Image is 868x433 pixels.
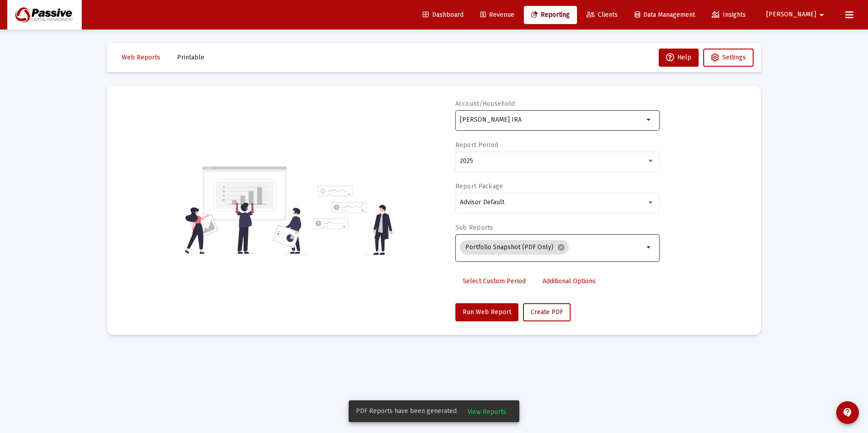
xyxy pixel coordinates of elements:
span: Reporting [531,11,570,19]
mat-icon: contact_support [842,407,853,418]
span: Dashboard [423,11,464,19]
button: Help [659,49,699,67]
a: Clients [579,6,625,24]
span: Additional Options [542,277,596,285]
mat-icon: arrow_drop_down [816,6,827,24]
button: Web Reports [114,49,168,67]
label: Report Period [455,141,498,149]
span: Clients [587,11,618,19]
mat-chip: Portfolio Snapshot (PDF Only) [460,240,569,255]
button: Create PDF [523,303,571,321]
label: Report Package [455,182,503,190]
span: Data Management [635,11,695,19]
button: [PERSON_NAME] [755,5,838,24]
label: Account/Household [455,100,515,108]
span: Printable [177,54,204,61]
span: Web Reports [122,54,160,61]
img: Dashboard [14,6,75,24]
span: Select Custom Period [463,277,526,285]
label: Sub Reports [455,224,493,231]
button: Settings [703,49,754,67]
span: Insights [712,11,746,19]
span: PDF Reports have been generated [356,407,457,416]
span: Revenue [480,11,514,19]
span: Create PDF [531,308,563,316]
button: Run Web Report [455,303,518,321]
a: Reporting [524,6,577,24]
a: Revenue [473,6,522,24]
mat-icon: arrow_drop_down [644,114,655,125]
a: Insights [705,6,753,24]
span: Run Web Report [463,308,511,316]
mat-icon: arrow_drop_down [644,242,655,253]
mat-chip-list: Selection [460,238,644,256]
span: Help [666,54,691,61]
a: Data Management [627,6,702,24]
span: [PERSON_NAME] [766,11,816,19]
img: reporting-alt [313,186,393,255]
input: Search or select an account or household [460,116,644,123]
span: Advisor Default [460,198,504,206]
span: View Reports [468,408,506,416]
mat-icon: cancel [557,243,565,251]
img: reporting [183,165,308,255]
span: 2025 [460,157,473,165]
span: Settings [722,54,746,61]
a: Dashboard [415,6,471,24]
button: Printable [170,49,212,67]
